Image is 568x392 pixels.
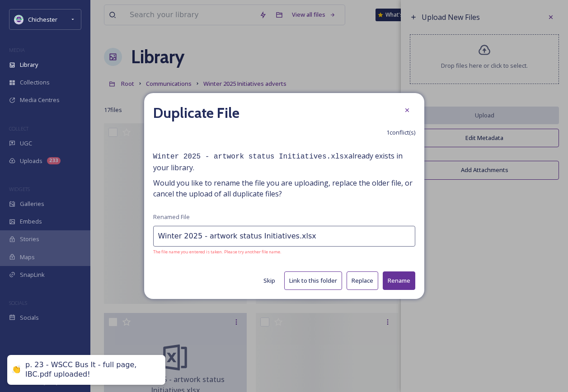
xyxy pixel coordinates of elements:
[20,200,44,208] span: Galleries
[20,139,32,148] span: UGC
[20,78,50,87] span: Collections
[47,157,61,164] div: 233
[28,15,57,23] span: Chichester
[347,271,378,290] button: Replace
[9,186,30,192] span: WIDGETS
[383,271,415,290] button: Rename
[20,253,35,261] span: Maps
[20,313,39,322] span: Socials
[153,213,190,221] span: Renamed File
[153,226,415,247] input: My file
[153,153,348,161] kbd: Winter 2025 - artwork status Initiatives.xlsx
[9,125,28,132] span: COLLECT
[20,157,42,165] span: Uploads
[9,47,25,53] span: MEDIA
[20,96,60,104] span: Media Centres
[20,217,42,226] span: Embeds
[153,249,415,255] span: The file name you entered is taken. Please try another file name.
[153,150,415,173] span: already exists in your library.
[259,272,280,289] button: Skip
[284,271,342,290] button: Link to this folder
[20,271,45,279] span: SnapLink
[153,177,415,199] span: Would you like to rename the file you are uploading, replace the older file, or cancel the upload...
[153,102,239,124] h2: Duplicate File
[20,235,39,243] span: Stories
[20,61,38,69] span: Library
[25,360,156,379] div: p. 23 - WSCC Bus It - full page, IBC.pdf uploaded!
[386,128,415,137] span: 1 conflict(s)
[9,299,27,306] span: SOCIALS
[12,365,21,375] div: 👏
[14,15,23,24] img: Logo_of_Chichester_District_Council.png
